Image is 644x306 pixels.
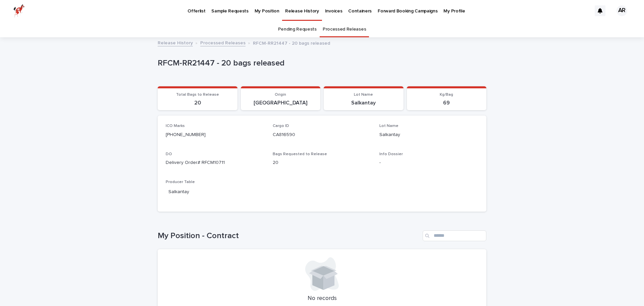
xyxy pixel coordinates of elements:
p: 20 [162,100,233,106]
span: Producer Table [166,180,195,184]
p: RFCM-RR21447 - 20 bags released [158,58,484,68]
input: Search [423,230,486,241]
span: Lot Name [354,93,373,97]
span: Info Dossier [379,152,403,156]
p: RFCM-RR21447 - 20 bags released [253,39,330,46]
span: Cargo ID [273,124,289,128]
span: Total Bags to Release [176,93,219,97]
a: Salkantay [168,188,189,195]
div: AR [616,5,627,16]
p: Salkantay [328,100,399,106]
p: [PHONE_NUMBER] [166,131,265,138]
span: DO [166,152,172,156]
a: Release History [158,39,193,46]
a: Processed Releases [323,21,366,37]
p: 20 [273,159,372,166]
p: CA816590 [273,131,372,138]
a: Pending Requests [278,21,317,37]
a: Processed Releases [200,39,246,46]
img: zttTXibQQrCfv9chImQE [13,4,25,17]
span: Lot Name [379,124,398,128]
p: No records [166,295,478,302]
p: Salkantay [379,131,478,138]
p: Delivery Order# RFCM10711 [166,159,265,166]
h1: My Position - Contract [158,231,420,241]
span: Origin [275,93,286,97]
span: Bags Requested to Release [273,152,327,156]
span: Kg/Bag [440,93,453,97]
p: [GEOGRAPHIC_DATA] [245,100,317,106]
p: 69 [411,100,483,106]
p: - [379,159,478,166]
span: ICO Marks [166,124,185,128]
